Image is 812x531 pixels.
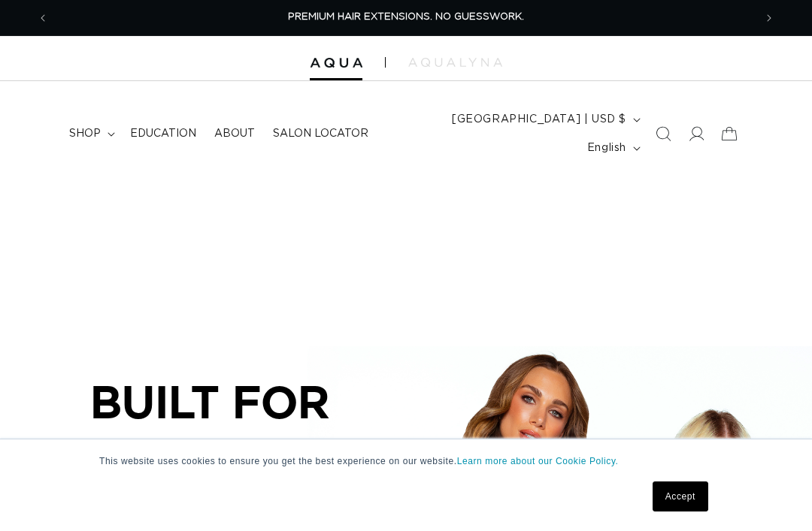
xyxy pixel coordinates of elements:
[310,58,362,68] img: Aqua Hair Extensions
[99,454,713,468] p: This website uses cookies to ensure you get the best experience on our website.
[130,127,196,140] span: Education
[408,58,502,67] img: aqualyna.com
[205,118,264,149] a: About
[647,117,680,150] summary: Search
[587,140,626,156] span: English
[578,134,647,162] button: English
[288,12,524,22] span: PREMIUM HAIR EXTENSIONS. NO GUESSWORK.
[264,118,377,149] a: Salon Locator
[214,127,255,140] span: About
[443,105,647,134] button: [GEOGRAPHIC_DATA] | USD $
[69,127,101,140] span: shop
[273,127,368,140] span: Salon Locator
[60,118,121,149] summary: shop
[26,4,59,32] button: Previous announcement
[753,4,786,32] button: Next announcement
[452,112,626,128] span: [GEOGRAPHIC_DATA] | USD $
[653,481,708,511] a: Accept
[121,118,205,149] a: Education
[457,456,619,466] a: Learn more about our Cookie Policy.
